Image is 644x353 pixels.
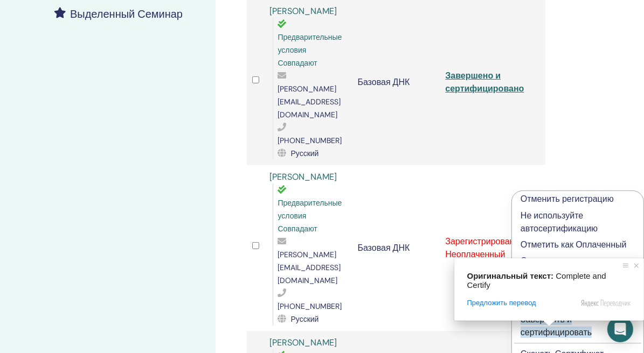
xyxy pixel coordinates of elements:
[358,76,410,88] ya-tr-span: Базовая ДНК
[278,136,342,145] span: [PHONE_NUMBER]
[278,32,342,68] span: Предварительные условия Совпадают
[467,271,554,280] span: Оригинальный текст:
[521,255,580,279] ya-tr-span: Отметить как Неоплаченный
[278,301,342,311] span: [PHONE_NUMBER]
[521,239,627,250] ya-tr-span: Отметить как Оплаченный
[278,84,341,119] ya-tr-span: [PERSON_NAME][EMAIL_ADDRESS][DOMAIN_NAME]
[278,198,342,234] span: Предварительные условия Совпадают
[278,250,341,285] ya-tr-span: [PERSON_NAME][EMAIL_ADDRESS][DOMAIN_NAME]
[291,314,319,324] span: Русский
[467,271,608,290] span: Complete and Certify
[521,193,614,204] ya-tr-span: Отменить регистрацию
[270,5,337,17] a: [PERSON_NAME]
[467,298,536,308] span: Предложить перевод
[358,242,410,253] ya-tr-span: Базовая ДНК
[607,316,633,342] div: Откройте Интерком-Мессенджер
[445,70,524,94] a: Завершено и сертифицировано
[270,337,337,348] a: [PERSON_NAME]
[270,171,337,182] a: [PERSON_NAME]
[291,149,319,158] span: Русский
[521,210,598,234] ya-tr-span: Не используйте автосертификацию
[70,7,183,21] ya-tr-span: Выделенный Семинар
